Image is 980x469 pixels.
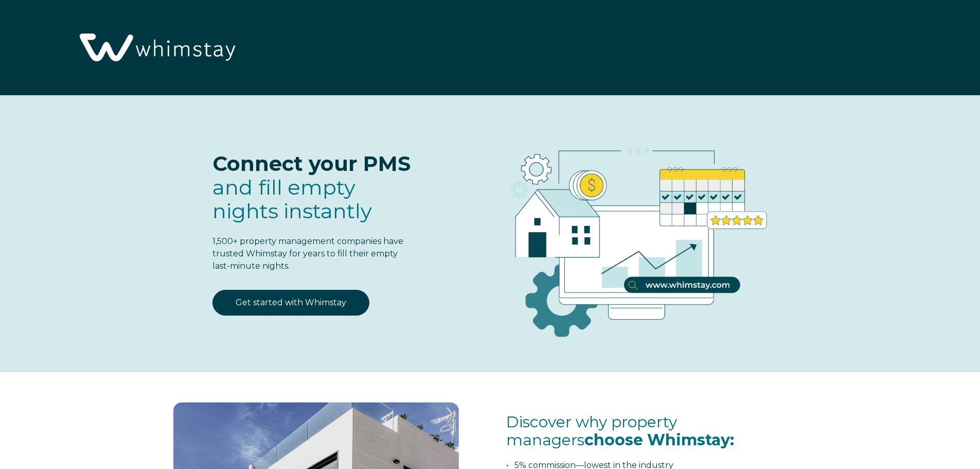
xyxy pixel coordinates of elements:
span: Connect your PMS [212,151,411,176]
span: choose Whimstay: [584,430,734,449]
span: Discover why property managers [506,412,734,449]
a: Get started with Whimstay [212,290,369,316]
img: RBO Ilustrations-03 [452,116,814,354]
span: 1,500+ property management companies have trusted Whimstay for years to fill their empty last-min... [212,236,403,271]
span: and [212,175,372,223]
span: fill empty nights instantly [212,175,372,223]
img: Whimstay Logo-02 1 [72,5,240,92]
